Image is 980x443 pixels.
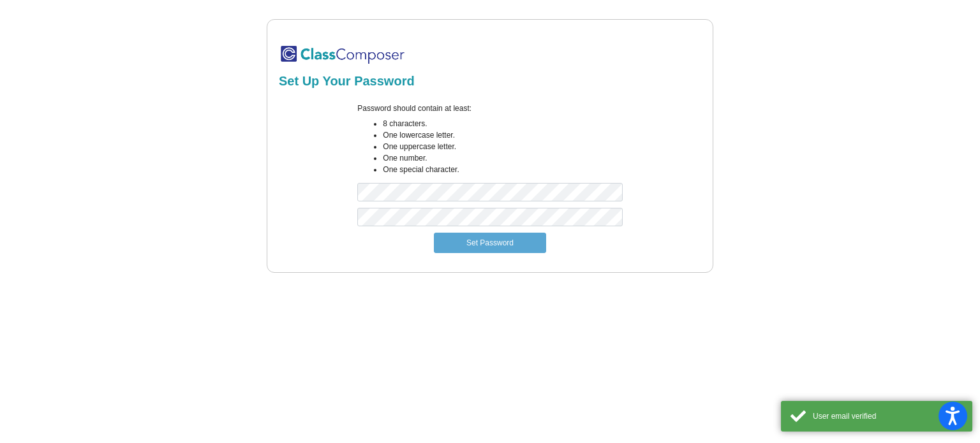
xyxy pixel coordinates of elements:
[434,233,546,253] button: Set Password
[813,410,963,422] div: User email verified
[383,164,622,175] li: One special character.
[279,73,701,89] h2: Set Up Your Password
[383,118,622,129] li: 8 characters.
[383,129,622,141] li: One lowercase letter.
[383,152,622,164] li: One number.
[383,141,622,152] li: One uppercase letter.
[357,103,471,114] label: Password should contain at least:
